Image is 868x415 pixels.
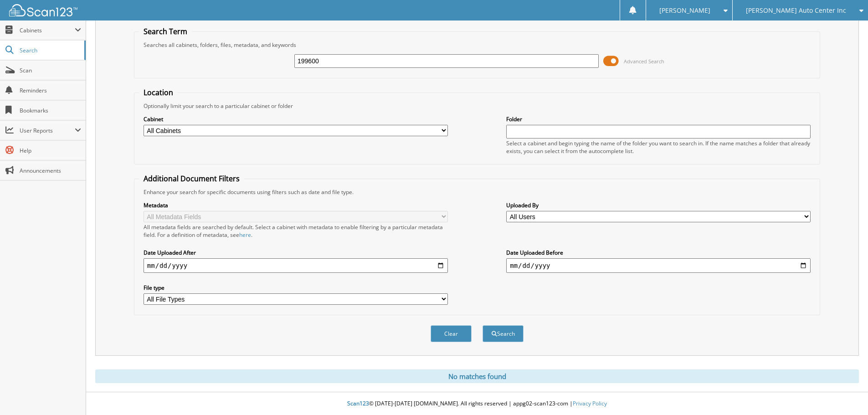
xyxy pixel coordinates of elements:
a: here [239,231,251,239]
span: Cabinets [20,26,75,34]
div: Enhance your search for specific documents using filters such as date and file type. [139,188,815,196]
div: Searches all cabinets, folders, files, metadata, and keywords [139,41,815,49]
span: Advanced Search [624,58,664,65]
span: [PERSON_NAME] [659,8,710,13]
span: Search [20,46,80,54]
input: start [144,258,448,273]
label: Metadata [144,201,448,209]
legend: Search Term [139,26,192,36]
img: scan123-logo-white.svg [9,4,77,16]
legend: Additional Document Filters [139,174,244,184]
div: © [DATE]-[DATE] [DOMAIN_NAME]. All rights reserved | appg02-scan123-com | [86,393,868,415]
span: Reminders [20,87,81,94]
label: Cabinet [144,115,448,123]
label: Uploaded By [506,201,811,209]
legend: Location [139,87,178,97]
span: [PERSON_NAME] Auto Center Inc [746,8,846,13]
button: Search [483,325,524,342]
label: Date Uploaded Before [506,249,811,256]
span: Scan [20,67,81,74]
span: Bookmarks [20,107,81,114]
div: All metadata fields are searched by default. Select a cabinet with metadata to enable filtering b... [144,223,448,239]
span: Announcements [20,167,81,174]
iframe: Chat Widget [822,371,868,415]
span: User Reports [20,127,75,134]
span: Scan123 [347,400,369,407]
span: Help [20,147,81,154]
label: Folder [506,115,811,123]
button: Clear [431,325,472,342]
div: Optionally limit your search to a particular cabinet or folder [139,102,815,110]
a: Privacy Policy [573,400,607,407]
label: File type [144,284,448,292]
div: Select a cabinet and begin typing the name of the folder you want to search in. If the name match... [506,139,811,155]
label: Date Uploaded After [144,249,448,256]
input: end [506,258,811,273]
div: No matches found [95,369,859,383]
